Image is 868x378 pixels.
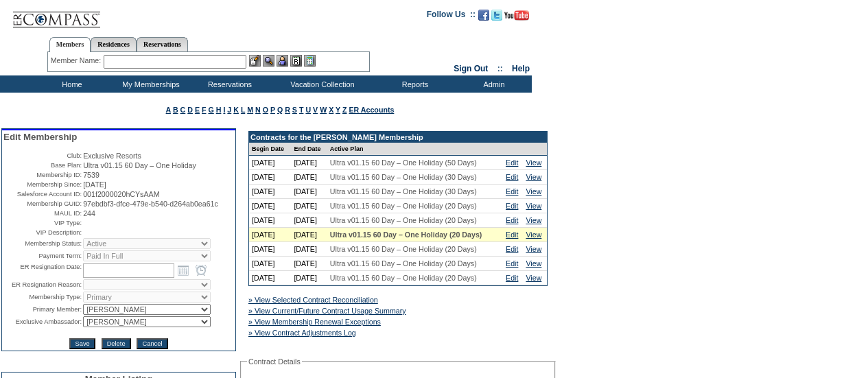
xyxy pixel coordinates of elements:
td: MAUL ID: [3,209,82,217]
span: Ultra v01.15 60 Day – One Holiday (20 Days) [330,274,477,282]
a: View [526,231,541,239]
span: Exclusive Resorts [83,152,141,160]
input: Delete [102,338,131,349]
a: J [227,106,231,114]
a: Residences [91,37,137,51]
a: Edit [506,231,518,239]
a: Edit [506,259,518,268]
td: Exclusive Ambassador: [3,316,82,327]
a: View [526,187,541,196]
span: 7539 [83,171,99,179]
td: [DATE] [249,271,291,285]
td: Primary Member: [3,304,82,315]
img: View [263,55,274,67]
td: Vacation Collection [268,75,374,93]
div: Member Name: [51,55,104,67]
span: 001f2000020hCYsAAM [83,190,159,198]
td: [DATE] [249,199,291,213]
a: Edit [506,245,518,253]
a: View [526,245,541,253]
a: Open the time view popup. [193,263,209,278]
td: Reservations [189,75,268,93]
td: [DATE] [249,257,291,271]
a: Q [277,106,283,114]
a: H [216,106,222,114]
a: D [187,106,193,114]
img: b_calculator.gif [304,55,316,67]
img: Follow us on Twitter [491,10,502,21]
td: Membership Since: [3,180,82,189]
input: Save [69,338,95,349]
a: C [180,106,186,114]
a: K [233,106,239,114]
a: Become our fan on Facebook [478,14,489,22]
a: L [241,106,245,114]
span: Ultra v01.15 60 Day – One Holiday (50 Days) [330,158,477,167]
span: Ultra v01.15 60 Day – One Holiday (20 Days) [330,245,477,253]
td: Salesforce Account ID: [3,190,82,198]
a: M [247,106,253,114]
a: Sign Out [454,64,488,73]
a: Edit [506,158,518,167]
a: Subscribe to our YouTube Channel [504,14,529,22]
span: Ultra v01.15 60 Day – One Holiday (20 Days) [330,231,482,239]
a: ER Accounts [349,106,394,114]
img: Subscribe to our YouTube Channel [504,10,529,21]
td: [DATE] [249,170,291,185]
span: Ultra v01.15 60 Day – One Holiday [83,161,196,169]
a: View [526,158,541,167]
td: [DATE] [249,228,291,242]
td: Begin Date [249,143,291,156]
span: 244 [83,209,95,217]
td: [DATE] [291,271,327,285]
img: b_edit.gif [249,55,261,67]
td: ER Resignation Date: [3,263,82,278]
td: Payment Term: [3,250,82,261]
td: [DATE] [249,242,291,257]
a: View [526,216,541,224]
a: U [305,106,311,114]
a: Follow us on Twitter [491,14,502,22]
td: [DATE] [291,170,327,185]
a: » View Membership Renewal Exceptions [248,318,381,326]
a: Z [342,106,347,114]
span: Ultra v01.15 60 Day – One Holiday (30 Days) [330,173,477,181]
td: [DATE] [291,257,327,271]
td: Base Plan: [3,161,82,169]
a: B [173,106,178,114]
td: [DATE] [249,156,291,170]
a: Edit [506,187,518,196]
a: G [208,106,213,114]
a: Reservations [137,37,188,51]
td: [DATE] [291,242,327,257]
td: Membership ID: [3,171,82,179]
a: Y [336,106,340,114]
a: View [526,259,541,268]
a: X [329,106,333,114]
td: My Memberships [110,75,189,93]
a: Help [512,64,530,73]
span: Edit Membership [3,132,77,142]
span: [DATE] [83,180,106,189]
td: ER Resignation Reason: [3,279,82,290]
a: T [299,106,304,114]
td: Active Plan [327,143,503,156]
td: Home [31,75,110,93]
td: VIP Description: [3,228,82,237]
span: Ultra v01.15 60 Day – One Holiday (20 Days) [330,216,477,224]
a: Edit [506,216,518,224]
img: Impersonate [277,55,288,67]
span: Ultra v01.15 60 Day – One Holiday (20 Days) [330,259,477,268]
a: » View Selected Contract Reconciliation [248,296,378,304]
td: Contracts for the [PERSON_NAME] Membership [249,132,547,143]
a: O [263,106,268,114]
a: S [292,106,297,114]
td: Reports [374,75,453,93]
a: W [320,106,327,114]
td: [DATE] [291,156,327,170]
img: Become our fan on Facebook [478,10,489,21]
span: :: [497,64,503,73]
a: P [270,106,275,114]
td: Club: [3,152,82,160]
a: » View Contract Adjustments Log [248,329,356,337]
